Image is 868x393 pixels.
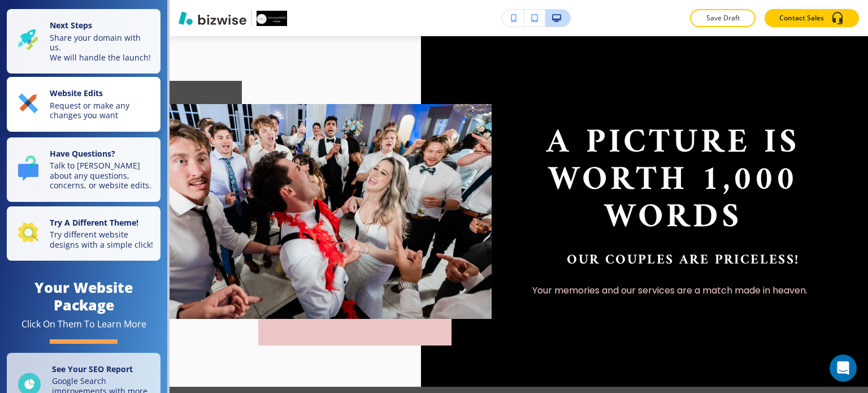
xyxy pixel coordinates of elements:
[830,355,857,382] div: Open Intercom Messenger
[50,161,154,191] p: Talk to [PERSON_NAME] about any questions, concerns, or website edits.
[21,318,146,330] div: Click On Them To Learn More
[50,217,138,228] strong: Try A Different Theme!
[50,88,103,98] strong: Website Edits
[257,11,287,26] img: Your Logo
[50,101,154,120] p: Request or make any changes you want
[7,77,160,132] button: Website EditsRequest or make any changes you want
[779,13,824,23] p: Contact Sales
[179,11,246,25] img: Bizwise Logo
[512,125,834,237] p: A picture is worth 1,000 words
[765,9,859,27] button: Contact Sales
[50,148,115,159] strong: Have Questions?
[690,9,756,27] button: Save Draft
[50,33,154,63] p: Share your domain with us. We will handle the launch!
[50,20,92,31] strong: Next Steps
[7,206,160,261] button: Try A Different Theme!Try different website designs with a simple click!
[50,230,154,249] p: Try different website designs with a simple click!
[705,13,741,23] p: Save Draft
[170,104,492,319] img: 13ebc3ec0231f9f7b4cd164c8ce671c3.webp
[52,364,133,374] strong: See Your SEO Report
[7,279,160,314] h4: Your Website Package
[7,9,160,74] button: Next StepsShare your domain with us.We will handle the launch!
[532,284,808,297] span: Your memories and our services are a match made in heaven.
[532,248,834,272] p: Our couples are priceless!
[7,137,160,202] button: Have Questions?Talk to [PERSON_NAME] about any questions, concerns, or website edits.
